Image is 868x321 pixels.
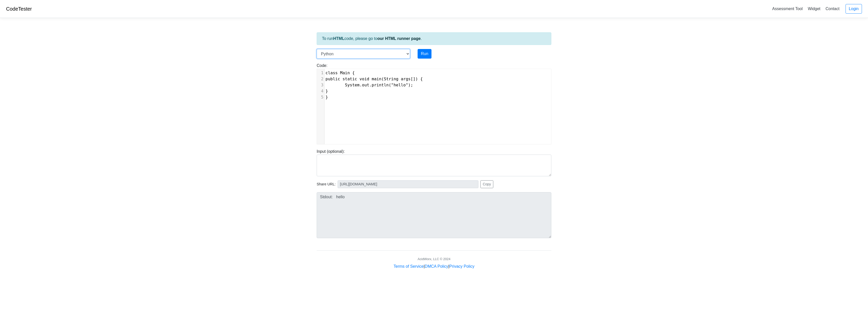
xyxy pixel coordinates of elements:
span: class Main { [325,70,355,75]
a: Login [846,4,862,14]
div: 1 [317,70,324,76]
a: Contact [824,5,842,13]
div: Code: [313,63,555,144]
a: DMCA Policy [425,264,448,268]
div: 5 [317,94,324,100]
a: Privacy Policy [449,264,475,268]
span: Share URL: [317,182,336,187]
a: Assessment Tool [770,5,805,13]
div: 2 [317,76,324,82]
div: 3 [317,82,324,88]
a: Widget [806,5,822,13]
input: No share available yet [338,180,478,188]
div: To run code, please go to . [317,32,551,45]
span: } [325,95,328,100]
span: System.out.println("hello"); [325,83,413,87]
div: AcidWorx, LLC © 2024 [418,257,450,261]
a: CodeTester [6,6,32,12]
div: Input (optional): [313,149,555,176]
span: } [325,89,328,93]
div: 4 [317,88,324,94]
button: Copy [480,180,493,188]
strong: HTML [333,36,344,41]
a: Terms of Service [394,264,424,268]
div: | | [394,263,474,269]
button: Run [418,49,431,59]
span: public static void main(String args[]) { [325,77,423,81]
a: our HTML runner page [377,36,421,41]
